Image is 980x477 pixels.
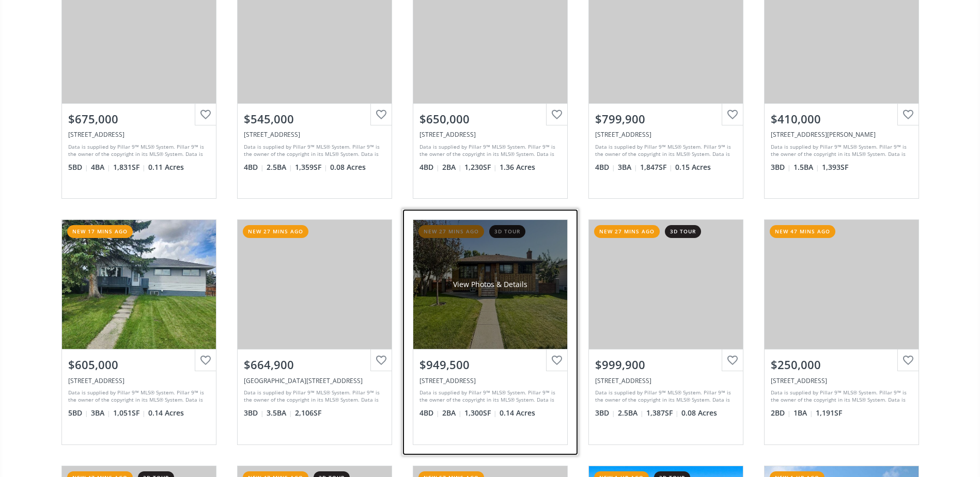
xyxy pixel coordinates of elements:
div: $250,000 [771,357,912,373]
div: Data is supplied by Pillar 9™ MLS® System. Pillar 9™ is the owner of the copyright in its MLS® Sy... [419,389,558,404]
div: 24 Laguna Close NE, Calgary, AB T1Y 6V1 [244,130,385,139]
span: 4 BD [419,408,440,418]
div: 12 Citadel Hills Green NW, Calgary, AB T3G 3T5 [68,130,210,139]
span: 2.5 BA [618,408,644,418]
span: 1,300 SF [464,408,497,418]
div: Data is supplied by Pillar 9™ MLS® System. Pillar 9™ is the owner of the copyright in its MLS® Sy... [595,389,734,404]
span: 0.15 Acres [675,162,711,172]
div: Data is supplied by Pillar 9™ MLS® System. Pillar 9™ is the owner of the copyright in its MLS® Sy... [595,143,734,158]
div: $410,000 [771,111,912,127]
div: $949,500 [419,357,561,373]
span: 1,831 SF [113,162,146,172]
span: 2.5 BA [267,162,292,172]
span: 1.5 BA [794,162,819,172]
span: 3.5 BA [267,408,292,418]
div: $545,000 [244,111,385,127]
div: Data is supplied by Pillar 9™ MLS® System. Pillar 9™ is the owner of the copyright in its MLS® Sy... [68,143,207,158]
div: $799,900 [595,111,737,127]
div: Data is supplied by Pillar 9™ MLS® System. Pillar 9™ is the owner of the copyright in its MLS® Sy... [771,389,910,404]
span: 3 BA [618,162,637,172]
div: 47 Montrose Crescent NE, Calgary, AB T2E 5P3 [419,376,561,385]
span: 0.14 Acres [148,408,184,418]
span: 0.11 Acres [148,162,184,172]
div: 209 47 Street SE, Calgary, AB T2A1N9 [68,376,210,385]
div: Data is supplied by Pillar 9™ MLS® System. Pillar 9™ is the owner of the copyright in its MLS® Sy... [68,389,207,404]
span: 1,393 SF [822,162,848,172]
span: 4 BA [91,162,111,172]
span: 1,191 SF [816,408,842,418]
a: new 27 mins ago3d tour$999,900[STREET_ADDRESS]Data is supplied by Pillar 9™ MLS® System. Pillar 9... [578,209,754,455]
div: $664,900 [244,357,385,373]
a: new 27 mins ago3d tourView Photos & Details$949,500[STREET_ADDRESS]Data is supplied by Pillar 9™ ... [402,209,578,455]
span: 2 BA [442,162,462,172]
div: Data is supplied by Pillar 9™ MLS® System. Pillar 9™ is the owner of the copyright in its MLS® Sy... [771,143,910,158]
span: 3 BD [244,408,264,418]
span: 4 BD [595,162,615,172]
span: 1,387 SF [646,408,679,418]
a: new 27 mins ago$664,900[GEOGRAPHIC_DATA][STREET_ADDRESS]Data is supplied by Pillar 9™ MLS® System... [227,209,402,455]
span: 0.14 Acres [500,408,535,418]
span: 3 BD [771,162,791,172]
span: 0.08 Acres [681,408,717,418]
span: 4 BD [419,162,440,172]
div: $675,000 [68,111,210,127]
span: 1.36 Acres [500,162,535,172]
span: 5 BD [68,162,88,172]
div: Data is supplied by Pillar 9™ MLS® System. Pillar 9™ is the owner of the copyright in its MLS® Sy... [244,143,383,158]
span: 2 BD [771,408,791,418]
span: 1,847 SF [640,162,673,172]
span: 2 BA [442,408,462,418]
div: $650,000 [419,111,561,127]
div: 2200 Woodview Drive SW #209, Calgary, AB T2W 3N6 [771,376,912,385]
span: 3 BD [595,408,615,418]
span: 0.08 Acres [330,162,366,172]
span: 4 BD [244,162,264,172]
div: Data is supplied by Pillar 9™ MLS® System. Pillar 9™ is the owner of the copyright in its MLS® Sy... [419,143,558,158]
span: 5 BD [68,408,88,418]
a: new 17 mins ago$605,000[STREET_ADDRESS]Data is supplied by Pillar 9™ MLS® System. Pillar 9™ is th... [51,209,227,455]
div: 5712 Dalcastle Crescent NW, Calgary, AB T3A 1S4 [595,130,737,139]
span: 1 BA [794,408,813,418]
span: 2,106 SF [295,408,321,418]
div: 708 101 Avenue SW, Calgary, AB T2W 0A1 [419,130,561,139]
div: View Photos & Details [453,279,527,290]
span: 1,359 SF [295,162,328,172]
div: $605,000 [68,357,210,373]
span: 1,230 SF [464,162,497,172]
div: $999,900 [595,357,737,373]
div: Data is supplied by Pillar 9™ MLS® System. Pillar 9™ is the owner of the copyright in its MLS® Sy... [244,389,383,404]
a: new 47 mins ago$250,000[STREET_ADDRESS]Data is supplied by Pillar 9™ MLS® System. Pillar 9™ is th... [754,209,929,455]
div: 618 10 Street NE, Calgary, AB T2E 4M9 [595,376,737,385]
div: 1812 47 Street NW, Calgary, AB T3B 0P5 [244,376,385,385]
span: 1,051 SF [113,408,146,418]
span: 3 BA [91,408,111,418]
div: 75 Mckenzie Towne Gate SE, Calgary, AB T2Z 4G1 [771,130,912,139]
